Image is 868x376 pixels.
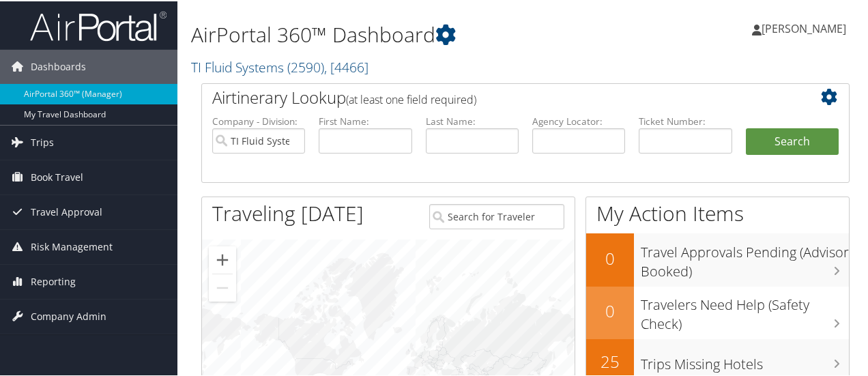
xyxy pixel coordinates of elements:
span: Book Travel [31,159,83,193]
h1: Traveling [DATE] [212,198,364,227]
span: ( 2590 ) [287,57,324,75]
button: Zoom out [209,273,236,300]
a: TI Fluid Systems [191,57,368,75]
h3: Travel Approvals Pending (Advisor Booked) [641,235,849,280]
input: Search for Traveler [429,203,564,228]
button: Search [746,127,839,154]
h3: Travelers Need Help (Safety Check) [641,287,849,332]
h1: AirPortal 360™ Dashboard [191,19,637,48]
h2: 0 [586,298,634,321]
span: [PERSON_NAME] [762,20,846,35]
span: Reporting [31,263,76,298]
h2: 25 [586,349,634,372]
a: [PERSON_NAME] [752,7,860,48]
a: 0Travel Approvals Pending (Advisor Booked) [586,232,849,285]
h2: Airtinerary Lookup [212,85,785,108]
img: airportal-logo.png [30,9,167,41]
span: Dashboards [31,48,86,83]
h3: Trips Missing Hotels [641,347,849,373]
span: Risk Management [31,229,113,263]
label: Agency Locator: [532,113,625,127]
a: 0Travelers Need Help (Safety Check) [586,285,849,338]
span: Trips [31,124,54,158]
span: (at least one field required) [346,91,476,106]
label: Last Name: [426,113,519,127]
label: First Name: [319,113,411,127]
label: Ticket Number: [639,113,732,127]
button: Zoom in [209,245,236,272]
label: Company - Division: [212,113,305,127]
h1: My Action Items [586,198,849,227]
span: , [ 4466 ] [324,57,368,75]
h2: 0 [586,246,634,269]
span: Travel Approval [31,194,102,228]
span: Company Admin [31,298,106,332]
